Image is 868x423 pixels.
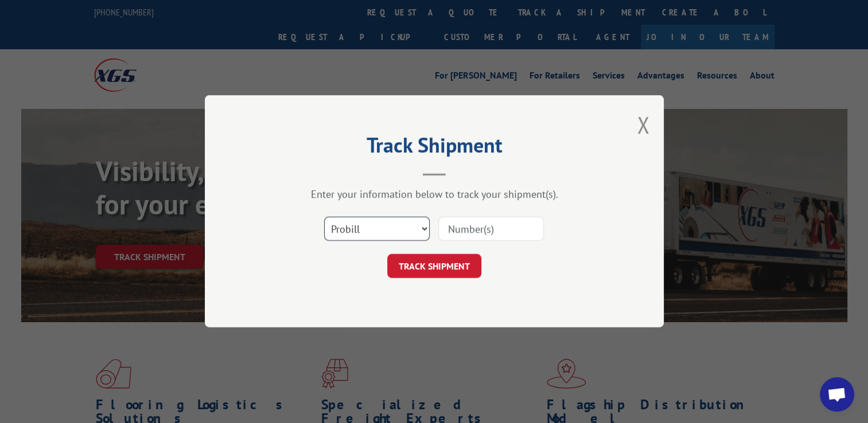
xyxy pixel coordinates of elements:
div: Open chat [820,377,854,412]
input: Number(s) [438,217,544,241]
button: Close modal [637,109,649,140]
button: TRACK SHIPMENT [387,254,481,279]
div: Enter your information below to track your shipment(s). [262,188,606,201]
h2: Track Shipment [262,137,606,159]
